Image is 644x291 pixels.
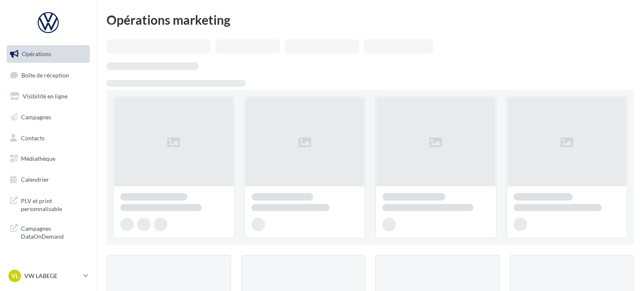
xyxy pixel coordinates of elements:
[21,176,49,183] span: Calendrier
[21,195,86,213] span: PLV et print personnalisable
[5,150,91,167] a: Médiathèque
[106,13,634,26] div: Opérations marketing
[21,113,51,121] span: Campagnes
[21,71,69,78] span: Boîte de réception
[5,108,91,126] a: Campagnes
[5,219,91,244] a: Campagnes DataOnDemand
[5,66,91,84] a: Boîte de réception
[22,50,51,57] span: Opérations
[5,129,91,147] a: Contacts
[11,272,18,280] span: VL
[21,134,44,141] span: Contacts
[7,268,90,284] a: VL VW LABEGE
[23,93,68,100] span: Visibilité en ligne
[5,45,91,63] a: Opérations
[5,171,91,188] a: Calendrier
[24,272,80,280] p: VW LABEGE
[5,88,91,105] a: Visibilité en ligne
[21,155,55,162] span: Médiathèque
[21,223,86,241] span: Campagnes DataOnDemand
[5,192,91,216] a: PLV et print personnalisable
